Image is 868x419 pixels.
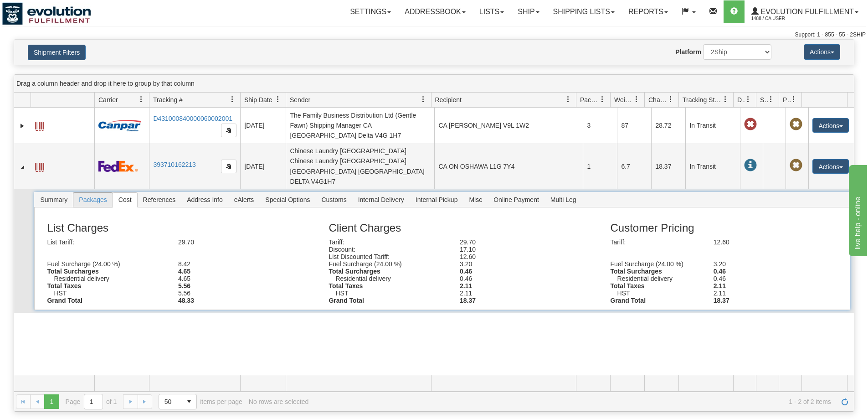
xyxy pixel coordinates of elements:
[18,162,27,171] a: Collapse
[98,160,138,172] img: 2 - FedEx Express®
[463,192,488,207] span: Misc
[763,92,779,107] a: Shipment Issues filter column settings
[651,143,685,189] td: 18.37
[7,5,84,16] div: live help - online
[315,398,831,405] span: 1 - 2 of 2 items
[453,268,584,275] div: 0.46
[453,238,584,246] div: 29.70
[453,246,584,253] div: 17.10
[812,118,849,133] button: Actions
[595,92,610,107] a: Packages filter column settings
[66,394,117,409] span: Page of 1
[35,159,44,173] a: Label
[153,95,183,104] span: Tracking #
[286,143,434,189] td: Chinese Laundry [GEOGRAPHIC_DATA] Chinese Laundry [GEOGRAPHIC_DATA] [GEOGRAPHIC_DATA] [GEOGRAPHIC...
[171,268,303,275] div: 4.65
[707,290,810,297] div: 2.11
[2,31,866,39] div: Support: 1 - 855 - 55 - 2SHIP
[171,238,303,246] div: 29.70
[171,275,303,282] div: 4.65
[329,275,460,282] div: Residential delivery
[353,192,410,207] span: Internal Delivery
[434,108,583,143] td: CA [PERSON_NAME] V9L 1W2
[837,394,852,409] a: Refresh
[604,282,707,290] div: Total Taxes
[804,44,840,60] button: Actions
[171,260,303,268] div: 8.42
[675,47,701,57] label: Platform
[229,192,260,207] span: eAlerts
[611,222,825,234] h3: Customer Pricing
[759,8,854,16] span: Evolution Fulfillment
[611,290,714,297] div: HST
[249,398,309,405] div: No rows are selected
[290,95,310,104] span: Sender
[18,121,27,130] a: Expand
[153,161,195,168] a: 393710162213
[737,95,745,104] span: Delivery Status
[322,297,453,304] div: Grand Total
[473,0,511,23] a: Lists
[244,95,272,104] span: Ship Date
[580,95,599,104] span: Packages
[40,268,171,275] div: Total Surcharges
[47,290,178,297] div: HST
[617,143,651,189] td: 6.7
[286,108,434,143] td: The Family Business Distribution Ltd (Gentle Fawn) Shipping Manager CA [GEOGRAPHIC_DATA] Delta V4...
[171,297,303,304] div: 48.33
[171,282,303,290] div: 5.56
[707,268,810,275] div: 0.46
[134,92,149,107] a: Carrier filter column settings
[744,118,757,131] span: Late
[47,222,329,234] h3: List Charges
[322,260,453,268] div: Fuel Surcharge (24.00 %)
[707,275,810,282] div: 0.46
[651,108,685,143] td: 28.72
[322,238,453,246] div: Tariff:
[453,297,584,304] div: 18.37
[685,108,740,143] td: In Transit
[745,0,865,23] a: Evolution Fulfillment 1488 / CA User
[434,143,583,189] td: CA ON OSHAWA L1G 7Y4
[159,394,197,409] span: Page sizes drop down
[583,108,617,143] td: 3
[2,2,91,25] img: logo1488.jpg
[316,192,352,207] span: Customs
[617,108,651,143] td: 87
[98,120,141,131] img: 14 - Canpar
[604,260,707,268] div: Fuel Surcharge (24.00 %)
[621,0,675,23] a: Reports
[683,95,722,104] span: Tracking Status
[453,282,584,290] div: 2.11
[511,0,546,23] a: Ship
[322,282,453,290] div: Total Taxes
[583,143,617,189] td: 1
[35,118,44,132] a: Label
[847,163,867,256] iframe: chat widget
[740,92,756,107] a: Delivery Status filter column settings
[260,192,315,207] span: Special Options
[560,92,576,107] a: Recipient filter column settings
[453,260,584,268] div: 3.20
[398,0,473,23] a: Addressbook
[181,192,228,207] span: Address Info
[322,253,453,260] div: List Discounted Tariff:
[760,95,768,104] span: Shipment Issues
[707,297,810,304] div: 18.37
[40,297,171,304] div: Grand Total
[718,92,733,107] a: Tracking Status filter column settings
[270,92,286,107] a: Ship Date filter column settings
[240,143,286,189] td: [DATE]
[40,282,171,290] div: Total Taxes
[410,192,463,207] span: Internal Pickup
[707,238,810,246] div: 12.60
[159,394,242,409] span: items per page
[435,95,462,104] span: Recipient
[73,192,112,207] span: Packages
[40,238,171,246] div: List Tariff:
[416,92,431,107] a: Sender filter column settings
[453,253,584,260] div: 12.60
[171,290,303,297] div: 5.56
[40,260,171,268] div: Fuel Surcharge (24.00 %)
[604,268,707,275] div: Total Surcharges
